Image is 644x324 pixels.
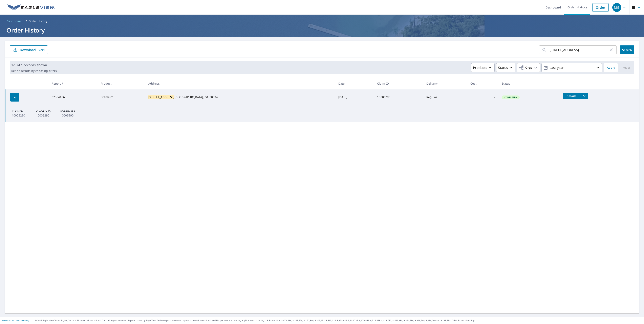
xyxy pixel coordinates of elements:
[565,94,578,98] span: Details
[471,63,495,72] button: Products
[148,95,332,99] div: [GEOGRAPHIC_DATA], GA 30034
[423,78,467,89] th: Delivery
[502,96,519,99] span: Completed
[60,113,83,117] p: 10005290
[5,18,24,24] a: Dashboard
[48,89,98,105] td: 67364186
[607,65,615,70] span: Apply
[2,319,15,322] a: Terms of Use
[519,65,532,70] span: Orgs
[541,63,602,72] button: Last year
[623,48,631,52] span: Search
[11,63,57,67] p: 1-1 of 1 records shown
[423,89,467,105] td: Regular
[563,93,580,99] button: detailsBtn-67364186
[498,78,560,89] th: Status
[517,63,540,72] button: Orgs
[6,19,22,23] span: Dashboard
[612,3,621,12] div: MG
[580,93,588,99] button: filesDropdownBtn-67364186
[98,78,145,89] th: Product
[374,89,423,105] td: 10005290
[5,18,639,24] nav: breadcrumb
[374,78,423,89] th: Claim ID
[5,26,639,34] h1: Order History
[10,45,48,54] button: Download Excel
[548,64,595,71] p: Last year
[26,19,27,24] li: /
[16,319,29,322] a: Privacy Policy
[35,319,642,322] p: © 2025 Eagle View Technologies, Inc. and Pictometry International Corp. All Rights Reserved. Repo...
[467,78,498,89] th: Cost
[550,44,609,56] input: Address, Report #, Claim ID, etc.
[12,113,35,117] p: 10005290
[11,69,57,73] p: Refine results by choosing filters
[36,113,59,117] p: 10005290
[28,19,47,23] p: Order History
[2,319,29,322] p: |
[148,95,174,99] mark: [STREET_ADDRESS]
[145,78,335,89] th: Address
[335,89,374,105] td: [DATE]
[496,63,515,72] button: Status
[20,48,45,52] p: Download Excel
[60,110,83,113] p: PO Number
[604,63,618,72] button: Apply
[335,78,374,89] th: Date
[12,110,35,113] p: Claim ID
[98,89,145,105] td: Premium
[620,45,634,54] button: Search
[36,110,59,113] p: Claim Info
[467,89,498,105] td: -
[7,4,55,10] img: EV Logo
[48,78,98,89] th: Report #
[498,65,508,70] p: Status
[592,3,609,12] a: Order
[473,65,487,70] p: Products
